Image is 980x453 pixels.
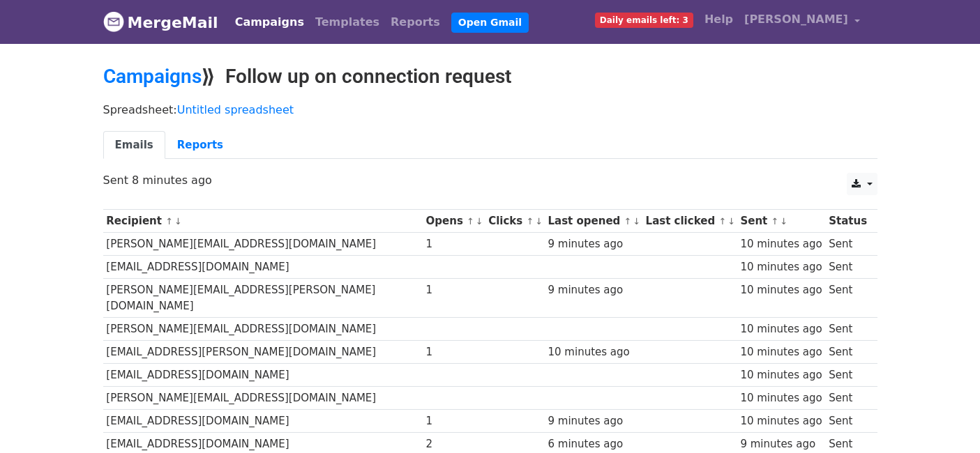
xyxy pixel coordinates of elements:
td: [EMAIL_ADDRESS][DOMAIN_NAME] [103,364,423,387]
a: ↑ [771,216,778,227]
div: 10 minutes ago [740,259,822,275]
td: [EMAIL_ADDRESS][PERSON_NAME][DOMAIN_NAME] [103,341,423,364]
a: Reports [165,131,235,160]
a: Daily emails left: 3 [589,6,699,33]
td: Sent [825,317,870,340]
a: ↓ [174,216,182,227]
a: Emails [103,131,165,160]
div: 1 [426,282,482,298]
a: ↓ [780,216,787,227]
div: 1 [426,413,482,429]
h2: ⟫ Follow up on connection request [103,65,877,89]
td: Sent [825,233,870,256]
a: Help [699,6,739,33]
div: 10 minutes ago [548,344,639,360]
a: Open Gmail [451,13,529,33]
div: 9 minutes ago [548,236,639,252]
td: Sent [825,387,870,410]
a: ↓ [633,216,640,227]
div: 6 minutes ago [548,436,639,452]
div: 10 minutes ago [740,390,822,406]
td: [PERSON_NAME][EMAIL_ADDRESS][DOMAIN_NAME] [103,233,423,256]
a: Templates [310,8,385,36]
td: Sent [825,410,870,433]
td: [EMAIL_ADDRESS][DOMAIN_NAME] [103,256,423,279]
a: ↑ [467,216,474,227]
div: 10 minutes ago [740,413,822,429]
th: Recipient [103,210,423,233]
th: Clicks [485,210,544,233]
div: 1 [426,344,482,360]
div: 10 minutes ago [740,367,822,383]
a: ↓ [476,216,483,227]
a: Campaigns [103,65,202,88]
a: ↓ [728,216,735,227]
div: 10 minutes ago [740,236,822,252]
a: Untitled spreadsheet [177,103,294,116]
td: Sent [825,341,870,364]
div: 9 minutes ago [740,436,822,452]
th: Last clicked [642,210,737,233]
a: ↑ [718,216,726,227]
td: Sent [825,279,870,318]
span: [PERSON_NAME] [744,11,848,28]
a: Reports [385,8,446,36]
div: 10 minutes ago [740,282,822,298]
div: 1 [426,236,482,252]
a: [PERSON_NAME] [739,6,866,38]
p: Spreadsheet: [103,102,877,117]
a: ↑ [624,216,632,227]
td: [EMAIL_ADDRESS][DOMAIN_NAME] [103,410,423,433]
a: ↑ [526,216,534,227]
a: Campaigns [229,8,310,36]
td: [PERSON_NAME][EMAIL_ADDRESS][DOMAIN_NAME] [103,317,423,340]
td: [PERSON_NAME][EMAIL_ADDRESS][PERSON_NAME][DOMAIN_NAME] [103,279,423,318]
span: Daily emails left: 3 [595,13,693,28]
div: 10 minutes ago [740,321,822,337]
a: MergeMail [103,8,218,37]
div: 9 minutes ago [548,413,639,429]
th: Opens [423,210,485,233]
th: Status [825,210,870,233]
a: ↓ [535,216,543,227]
p: Sent 8 minutes ago [103,173,877,187]
td: [PERSON_NAME][EMAIL_ADDRESS][DOMAIN_NAME] [103,387,423,410]
div: 9 minutes ago [548,282,639,298]
div: 10 minutes ago [740,344,822,360]
img: MergeMail logo [103,11,124,32]
th: Last opened [545,210,642,233]
a: ↑ [165,216,173,227]
td: Sent [825,256,870,279]
div: 2 [426,436,482,452]
td: Sent [825,364,870,387]
th: Sent [737,210,826,233]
